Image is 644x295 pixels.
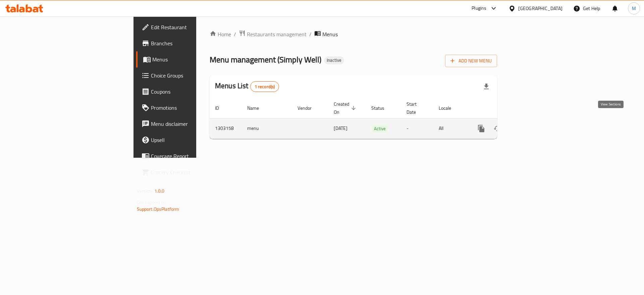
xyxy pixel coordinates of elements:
[445,55,497,67] button: Add New Menu
[152,55,236,63] span: Menus
[210,52,321,67] span: Menu management ( Simply Well )
[242,118,292,139] td: menu
[473,120,489,137] button: more
[468,98,543,118] th: Actions
[324,56,344,64] div: Inactive
[215,104,228,112] span: ID
[151,71,236,80] span: Choice Groups
[309,30,312,38] li: /
[322,30,338,38] span: Menus
[136,67,241,84] a: Choice Groups
[518,5,562,12] div: [GEOGRAPHIC_DATA]
[136,19,241,35] a: Edit Restaurant
[136,35,241,51] a: Branches
[433,118,468,139] td: All
[472,4,486,12] div: Plugins
[151,104,236,112] span: Promotions
[239,30,307,39] a: Restaurants management
[151,23,236,31] span: Edit Restaurant
[334,100,358,116] span: Created On
[154,187,165,195] span: 1.0.0
[136,116,241,132] a: Menu disclaimer
[439,104,460,112] span: Locale
[136,132,241,148] a: Upsell
[334,124,347,133] span: [DATE]
[210,30,497,39] nav: breadcrumb
[450,57,492,65] span: Add New Menu
[210,98,543,139] table: enhanced table
[247,30,307,38] span: Restaurants management
[151,39,236,47] span: Branches
[324,57,344,63] span: Inactive
[247,104,268,112] span: Name
[371,125,388,133] div: Active
[136,100,241,116] a: Promotions
[151,120,236,128] span: Menu disclaimer
[632,5,636,12] span: M
[137,205,179,213] a: Support.OpsPlatform
[401,118,433,139] td: -
[137,187,153,195] span: Version:
[250,81,279,92] div: Total records count
[489,120,505,137] button: Change Status
[251,84,279,90] span: 1 record(s)
[151,136,236,144] span: Upsell
[151,88,236,96] span: Coupons
[215,81,279,92] h2: Menus List
[136,148,241,164] a: Coverage Report
[136,84,241,100] a: Coupons
[407,100,425,116] span: Start Date
[371,125,388,133] span: Active
[478,79,494,95] div: Export file
[371,104,393,112] span: Status
[151,152,236,160] span: Coverage Report
[136,51,241,67] a: Menus
[298,104,320,112] span: Vendor
[151,168,236,176] span: Grocery Checklist
[136,164,241,180] a: Grocery Checklist
[137,198,168,207] span: Get support on:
